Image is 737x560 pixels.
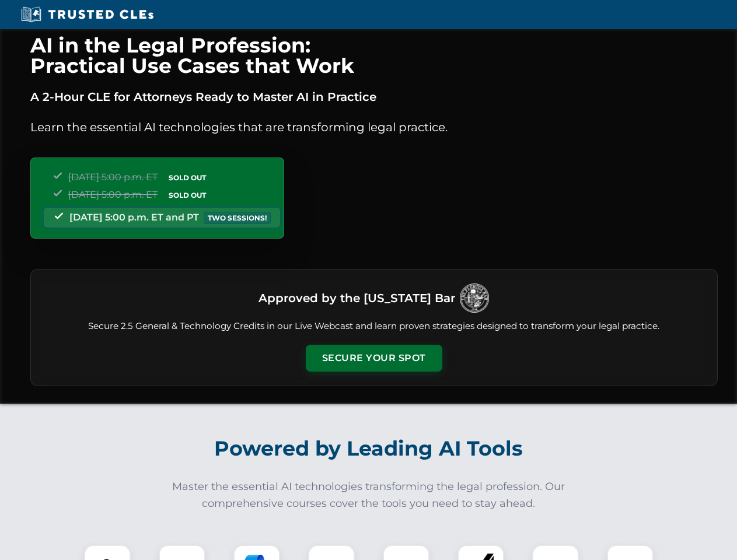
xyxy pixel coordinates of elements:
span: [DATE] 5:00 p.m. ET [68,171,158,183]
span: SOLD OUT [165,171,210,184]
p: Secure 2.5 General & Technology Credits in our Live Webcast and learn proven strategies designed ... [45,320,703,333]
h3: Approved by the [US_STATE] Bar [259,288,455,309]
p: A 2-Hour CLE for Attorneys Ready to Master AI in Practice [30,87,718,106]
p: Learn the essential AI technologies that are transforming legal practice. [30,118,718,136]
span: SOLD OUT [165,189,210,201]
span: [DATE] 5:00 p.m. ET [68,189,158,200]
img: Logo [460,283,489,313]
img: Trusted CLEs [18,6,157,23]
p: Master the essential AI technologies transforming the legal profession. Our comprehensive courses... [165,478,573,512]
h2: Powered by Leading AI Tools [46,428,692,469]
h1: AI in the Legal Profession: Practical Use Cases that Work [30,35,718,76]
button: Secure Your Spot [306,345,442,372]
